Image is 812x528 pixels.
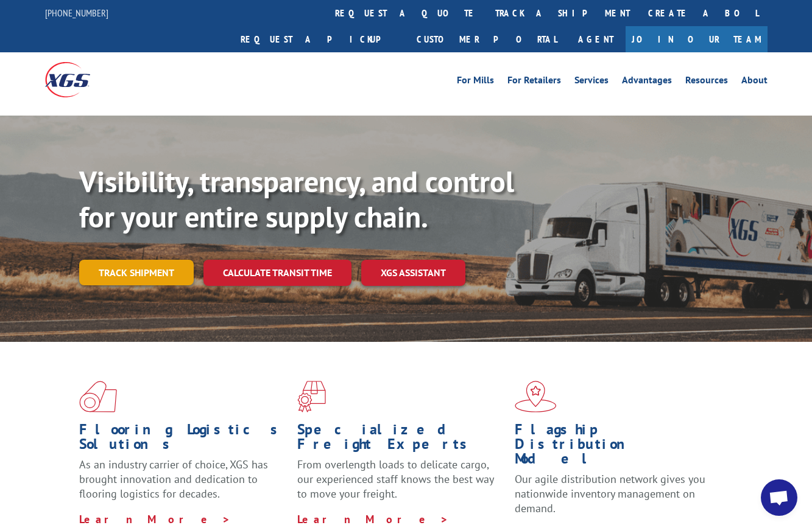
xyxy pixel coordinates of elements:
div: Open chat [761,479,797,516]
img: xgs-icon-flagship-distribution-model-red [515,381,557,412]
a: Learn More > [297,512,449,526]
a: Customer Portal [408,26,566,52]
span: As an industry carrier of choice, XGS has brought innovation and dedication to flooring logistics... [79,457,268,501]
a: Calculate transit time [203,260,351,286]
a: [PHONE_NUMBER] [45,7,108,19]
a: About [741,75,768,89]
h1: Specialized Freight Experts [297,422,506,457]
a: Agent [566,26,626,52]
a: Learn More > [79,512,231,526]
p: From overlength loads to delicate cargo, our experienced staff knows the best way to move your fr... [297,457,506,512]
a: Join Our Team [626,26,768,52]
h1: Flooring Logistics Solutions [79,422,288,457]
b: Visibility, transparency, and control for your entire supply chain. [79,162,514,235]
h1: Flagship Distribution Model [515,422,724,472]
img: xgs-icon-total-supply-chain-intelligence-red [79,381,117,412]
a: XGS ASSISTANT [361,260,465,286]
a: Request a pickup [231,26,408,52]
a: For Retailers [507,75,561,89]
a: Track shipment [79,260,194,285]
img: xgs-icon-focused-on-flooring-red [297,381,326,412]
a: For Mills [457,75,494,89]
a: Advantages [622,75,672,89]
a: Services [574,75,609,89]
a: Resources [685,75,728,89]
span: Our agile distribution network gives you nationwide inventory management on demand. [515,472,705,515]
